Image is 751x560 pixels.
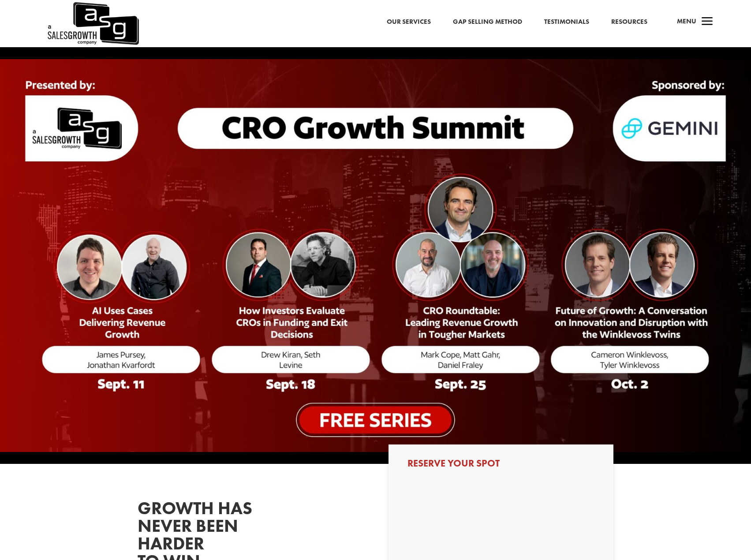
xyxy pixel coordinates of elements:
[611,16,647,28] a: Resources
[699,13,716,31] span: a
[407,459,594,473] h3: Reserve Your Spot
[453,16,522,28] a: Gap Selling Method
[677,17,696,26] span: Menu
[387,16,431,28] a: Our Services
[544,16,589,28] a: Testimonials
